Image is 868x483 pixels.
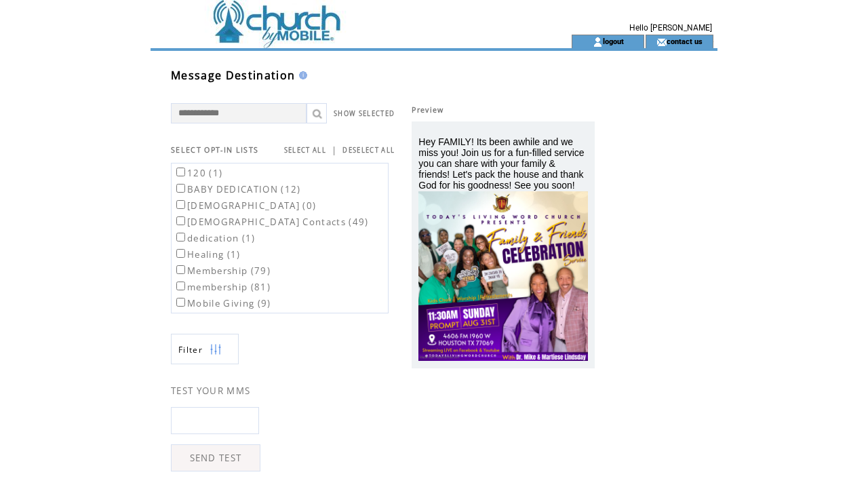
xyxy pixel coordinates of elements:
[176,200,185,209] input: [DEMOGRAPHIC_DATA] (0)
[295,71,307,79] img: help.gif
[176,216,185,225] input: [DEMOGRAPHIC_DATA] Contacts (49)
[174,199,316,212] label: [DEMOGRAPHIC_DATA] (0)
[176,233,185,241] input: dedication (1)
[174,297,271,309] label: Mobile Giving (9)
[176,265,185,274] input: Membership (79)
[176,168,185,176] input: 120 (1)
[171,145,258,155] span: SELECT OPT-IN LISTS
[174,248,241,260] label: Healing (1)
[178,344,203,355] span: Show filters
[210,334,222,365] img: filters.png
[174,167,222,179] label: 120 (1)
[342,146,395,155] a: DESELECT ALL
[334,109,395,118] a: SHOW SELECTED
[412,105,443,115] span: Preview
[593,37,603,47] img: account_icon.gif
[174,265,271,277] label: Membership (79)
[284,146,326,155] a: SELECT ALL
[332,144,337,156] span: |
[667,37,703,45] a: contact us
[176,298,185,307] input: Mobile Giving (9)
[171,68,295,83] span: Message Destination
[176,282,185,290] input: membership (81)
[629,23,712,33] span: Hello [PERSON_NAME]
[174,281,271,293] label: membership (81)
[174,216,369,228] label: [DEMOGRAPHIC_DATA] Contacts (49)
[171,385,250,397] span: TEST YOUR MMS
[418,136,584,191] span: Hey FAMILY! Its been awhile and we miss you! Join us for a fun-filled service you can share with ...
[656,37,667,47] img: contact_us_icon.gif
[176,249,185,258] input: Healing (1)
[174,232,256,244] label: dedication (1)
[171,334,239,364] a: Filter
[174,183,301,195] label: BABY DEDICATION (12)
[603,37,624,45] a: logout
[171,444,260,471] a: SEND TEST
[176,184,185,193] input: BABY DEDICATION (12)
